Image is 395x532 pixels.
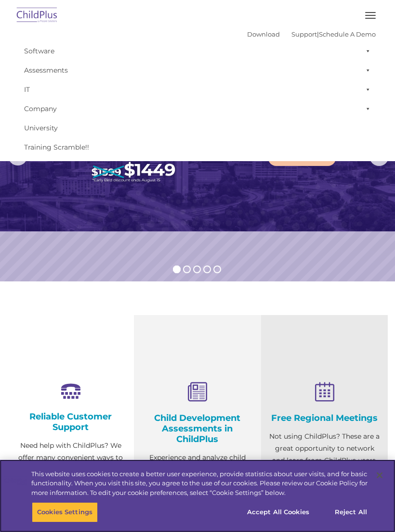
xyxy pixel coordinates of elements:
[19,138,376,157] a: Training Scramble!!
[369,465,390,486] button: Close
[242,502,315,522] button: Accept All Cookies
[247,30,376,38] font: |
[19,80,376,99] a: IT
[268,413,381,423] h4: Free Regional Meetings
[19,41,376,61] a: Software
[321,502,381,522] button: Reject All
[141,452,253,524] p: Experience and analyze child assessments and Head Start data management in one system with zero c...
[19,118,376,138] a: University
[14,4,60,27] img: ChildPlus by Procare Solutions
[247,30,280,38] a: Download
[141,413,253,444] h4: Child Development Assessments in ChildPlus
[14,440,127,524] p: Need help with ChildPlus? We offer many convenient ways to contact our amazing Customer Support r...
[19,61,376,80] a: Assessments
[32,502,98,522] button: Cookies Settings
[268,431,381,491] p: Not using ChildPlus? These are a great opportunity to network and learn from ChildPlus users. Fin...
[31,469,368,498] div: This website uses cookies to create a better user experience, provide statistics about user visit...
[319,30,376,38] a: Schedule A Demo
[19,99,376,118] a: Company
[291,30,317,38] a: Support
[14,411,127,432] h4: Reliable Customer Support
